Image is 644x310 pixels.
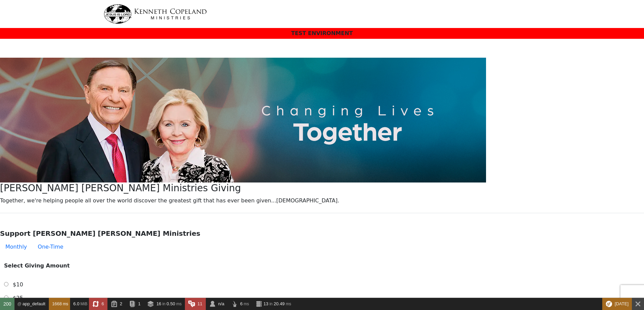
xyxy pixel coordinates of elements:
[80,302,88,306] span: MiB
[17,302,21,306] span: @
[63,302,68,306] span: ms
[104,4,207,24] img: kcm-header-logo.svg
[162,302,165,306] span: in
[602,298,632,310] a: [DATE]
[197,301,202,306] span: 11
[23,301,45,306] span: app_default
[228,298,252,310] a: 6 ms
[144,298,185,310] a: 16 in 0.50 ms
[49,298,70,310] a: 1668 ms
[4,262,70,269] strong: Select Giving Amount
[274,301,285,306] span: 20.49
[602,298,632,310] div: This Symfony version will only receive security fixes.
[240,301,243,306] span: 6
[167,301,175,306] span: 0.50
[244,302,249,306] span: ms
[615,301,629,306] span: [DATE]
[73,301,79,306] span: 6.0
[70,298,89,310] a: 6.0 MiB
[101,301,104,306] span: 6
[156,301,161,306] span: 16
[291,30,353,36] span: TEST ENVIRONMENT
[252,298,294,310] a: 13 in 20.49 ms
[120,301,122,306] span: 2
[13,295,23,301] span: $25
[269,302,272,306] span: in
[52,301,62,306] span: 1668
[126,298,144,310] a: 1
[206,298,228,310] a: n/a
[263,301,268,306] span: 13
[218,301,224,306] span: n/a
[32,240,69,254] button: One-Time
[13,281,23,288] span: $10
[107,298,126,310] a: 2
[176,302,182,306] span: ms
[138,301,140,306] span: 1
[286,302,291,306] span: ms
[185,298,206,310] a: 11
